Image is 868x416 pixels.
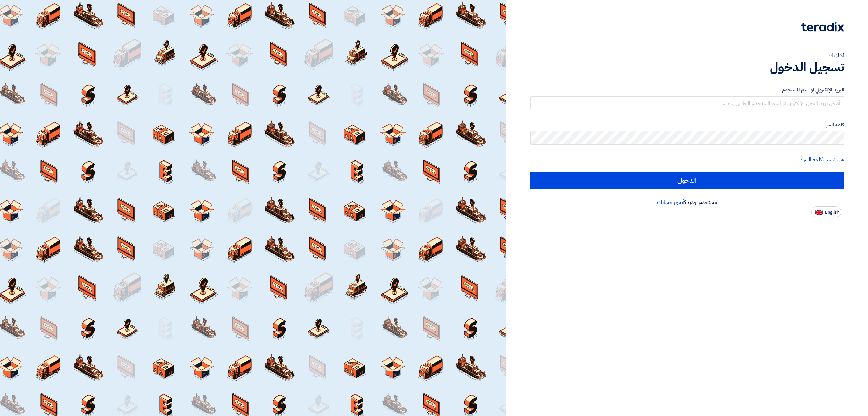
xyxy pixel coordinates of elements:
img: Teradix logo [801,22,844,32]
button: English [811,206,841,217]
div: مستخدم جديد؟ [530,198,844,206]
h1: تسجيل الدخول [530,60,844,75]
input: الدخول [530,172,844,189]
a: أنشئ حسابك [657,198,684,206]
img: en-US.png [815,210,823,215]
span: English [825,210,839,215]
label: كلمة السر [530,121,844,129]
input: أدخل بريد العمل الإلكتروني او اسم المستخدم الخاص بك ... [530,96,844,110]
label: البريد الإلكتروني او اسم المستخدم [530,86,844,94]
a: هل نسيت كلمة السر؟ [801,156,844,164]
div: أهلا بك ... [530,52,844,60]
